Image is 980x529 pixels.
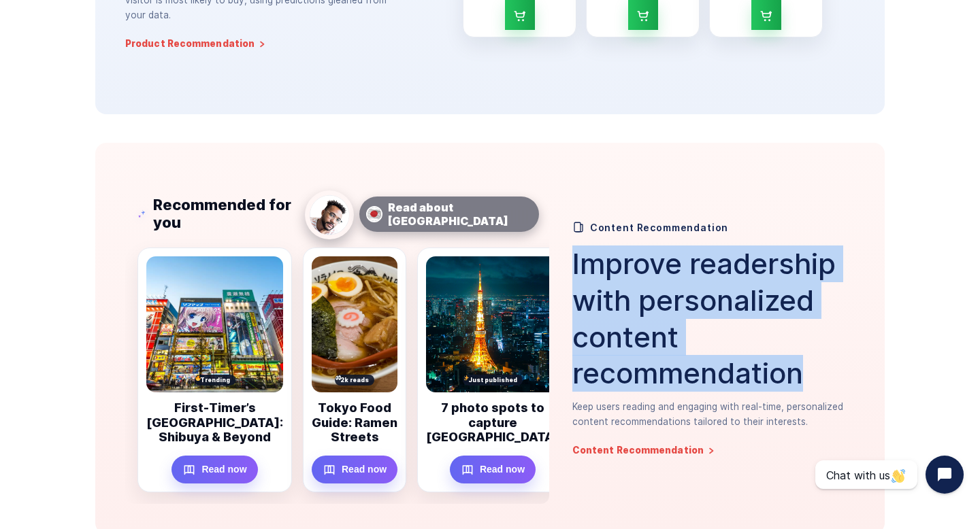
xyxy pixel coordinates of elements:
span: Just published [463,375,523,386]
div: Read about Tokyo [359,197,539,232]
h4: Tokyo Food Guide: Ramen Streets [312,400,397,445]
a: Product Recommendation [125,39,267,49]
button: Read now: Shibuya & Beyond [171,455,257,483]
h4: First-Timer’s [GEOGRAPHIC_DATA]: Shibuya & Beyond [146,400,283,445]
p: Keep users reading and engaging with real-time, personalized content recommendations tailored to ... [572,400,855,429]
span: 2k reads [335,375,374,386]
p: Content Recommendation [590,222,728,233]
img: Tokyo Ramen Guide [312,256,397,392]
span: Read now [342,462,387,476]
img: 👀 [336,375,342,381]
img: ✨ [463,375,470,381]
img: Shibuya Crossing Night [146,256,283,392]
strong: Read about [GEOGRAPHIC_DATA] [388,201,508,228]
h3: Recommended for you [153,197,295,231]
h3: Improve readership with personalized content recommendation [572,245,855,392]
button: Read now: Tokyo Food Guide [312,455,397,483]
button: Read now: Tokyo Tower at Night [450,455,536,483]
span: Trending [195,375,235,386]
a: Content Recommendation [572,445,716,456]
span: Read now [201,462,246,476]
h4: 7 photo spots to capture [GEOGRAPHIC_DATA] [426,400,559,445]
div: Reader profile [305,190,354,239]
span: Read now [480,462,525,476]
img: 🔥 [195,375,201,381]
img: Tokyo Tower at Night [426,256,559,392]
